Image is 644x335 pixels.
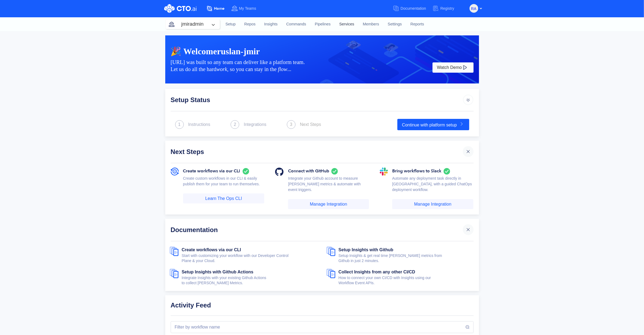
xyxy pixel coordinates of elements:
[239,6,256,11] span: My Teams
[240,17,260,32] a: Repos
[230,120,239,129] img: next_step.svg
[175,120,184,129] img: next_step.svg
[339,275,475,286] div: How to connect your own CI/CD with Insights using our Workflow Event APIs.
[171,301,474,310] div: Activity Feed
[182,247,241,254] a: Create workflows via our CLI
[171,46,474,56] div: 🎉 Welcome ruslan-jmir
[282,17,311,32] a: Commands
[383,17,406,32] a: Settings
[182,275,318,286] div: Integrate Insights with your existing Github Actions to collect [PERSON_NAME] Metrics.
[171,94,463,105] div: Setup Status
[311,17,335,32] a: Pipelines
[171,59,431,73] div: [URL] was built so any team can deliver like a platform team. Let us do all the hard , so you can...
[287,120,296,129] img: next_step.svg
[188,121,210,128] div: Instructions
[300,121,321,128] div: Next Steps
[231,4,263,14] a: My Teams
[206,4,231,14] a: Home
[183,176,265,193] div: Create custom workflows in our CLI & easily publish them for your team to run themselves.
[182,253,318,263] div: Start with customizing your workflow with our Developer Control Plane & your Cloud.
[326,269,339,278] img: documents.svg
[392,176,474,199] div: Automate any deployment task directly in [GEOGRAPHIC_DATA], with a guided ChatOps deployment work...
[432,62,474,73] button: Watch Demo
[432,4,461,14] a: Registry
[288,176,369,199] div: Integrate your Github account to measure [PERSON_NAME] metrics & automate with event triggers.
[170,269,182,278] img: documents.svg
[392,167,474,175] div: Bring workflows to Slack
[339,253,475,263] div: Setup Insights & get real time [PERSON_NAME] metrics from Github in just 2 minutes.
[174,324,465,330] input: Search
[278,66,287,72] i: flow
[214,6,225,11] span: Home
[166,19,220,29] button: jmiradmin
[260,17,282,32] a: Insights
[171,224,463,235] div: Documentation
[171,146,463,157] div: Next Steps
[170,247,182,256] img: documents.svg
[465,149,471,154] img: cross.svg
[462,64,468,71] img: play-white.svg
[339,270,415,276] a: Collect Insights from any other CI/CD
[406,17,428,32] a: Reports
[326,247,339,256] img: documents.svg
[216,66,227,72] i: work
[182,270,253,276] a: Setup Insights with Github Actions
[392,199,474,209] a: Manage Integration
[183,168,240,174] span: Create workflows via our CLI
[401,6,426,11] span: Documentation
[335,17,358,32] a: Services
[288,167,369,175] div: Connect with GitHub
[164,4,197,13] img: CTO.ai Logo
[221,17,240,32] a: Setup
[440,6,454,11] span: Registry
[397,119,469,130] a: Continue with platform setup
[463,94,474,105] img: arrow_icon_default.svg
[359,17,384,32] a: Members
[393,4,432,14] a: Documentation
[183,193,265,204] a: Learn The Ops CLI
[244,121,266,128] div: Integrations
[470,4,478,13] button: RA
[471,4,476,13] span: RA
[465,227,471,232] img: cross.svg
[339,247,394,254] a: Setup Insights with Github
[288,199,369,209] a: Manage Integration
